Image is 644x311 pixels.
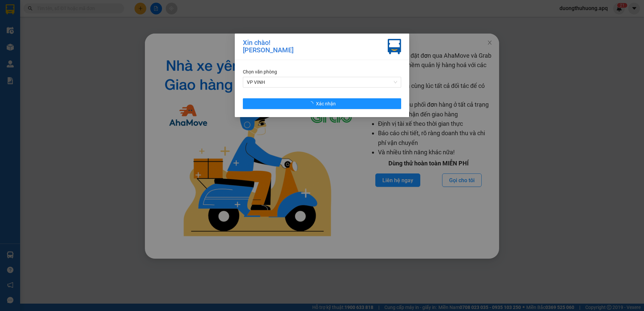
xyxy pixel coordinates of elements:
[388,39,401,54] img: vxr-icon
[243,98,401,109] button: Xác nhận
[247,77,397,87] span: VP VINH
[309,101,316,106] span: loading
[243,68,401,75] div: Chọn văn phòng
[243,39,293,54] div: Xin chào! [PERSON_NAME]
[316,100,336,107] span: Xác nhận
